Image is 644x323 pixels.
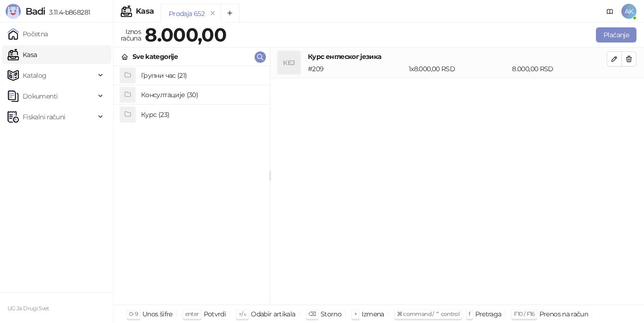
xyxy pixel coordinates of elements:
[119,25,143,44] div: Iznos računa
[8,305,50,312] small: UG Ja Drugi Svet
[129,310,138,317] span: 0-9
[23,66,47,85] span: Katalog
[114,66,270,305] div: grid
[354,310,357,317] span: +
[25,6,45,17] span: Badi
[142,308,173,320] div: Unos šifre
[510,64,609,74] div: 8.000,00 RSD
[362,308,384,320] div: Izmena
[397,310,460,317] span: ⌘ command / ⌃ control
[239,310,246,317] span: ↑/↓
[278,51,300,74] div: КЕЈ
[603,4,618,19] a: Dokumentacija
[23,87,58,106] span: Dokumenti
[539,308,588,320] div: Prenos na račun
[469,310,470,317] span: f
[136,8,154,15] div: Kasa
[45,8,90,17] span: 3.11.4-b868281
[141,107,262,122] h4: Курс (23)
[6,4,21,19] img: Logo
[475,308,502,320] div: Pretraga
[8,45,37,64] a: Kasa
[204,308,226,320] div: Potvrdi
[306,64,407,74] div: # 209
[407,64,510,74] div: 1 x 8.000,00 RSD
[308,310,316,317] span: ⌫
[308,51,607,62] h4: Курс енглеског језика
[23,108,65,126] span: Fiskalni računi
[145,23,226,46] strong: 8.000,00
[621,4,636,19] span: AK
[221,4,239,23] button: Add tab
[514,310,534,317] span: F10 / F16
[169,8,205,19] div: Prodaja 652
[185,310,199,317] span: enter
[206,9,219,17] button: remove
[251,308,295,320] div: Odabir artikala
[141,87,262,102] h4: Консултације (30)
[321,308,341,320] div: Storno
[596,27,636,42] button: Plaćanje
[8,25,48,43] a: Početna
[132,51,178,62] div: Sve kategorije
[141,68,262,83] h4: Групни час (21)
